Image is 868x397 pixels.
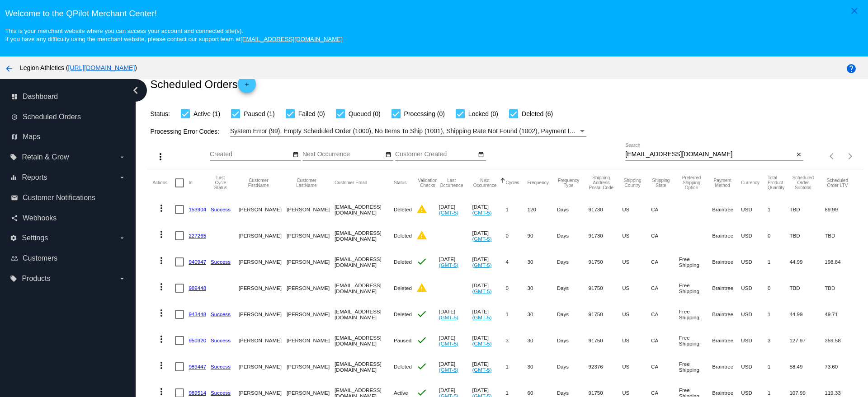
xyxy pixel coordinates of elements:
[712,249,741,275] mat-cell: Braintree
[557,249,589,275] mat-cell: Days
[394,364,412,369] span: Deleted
[10,275,17,282] i: local_offer
[4,63,14,74] mat-icon: arrow_back
[416,256,427,267] mat-icon: check
[189,311,206,317] a: 943448
[23,113,81,121] span: Scheduled Orders
[588,301,622,327] mat-cell: 91750
[241,36,343,42] a: [EMAIL_ADDRESS][DOMAIN_NAME]
[11,89,126,104] a: dashboard Dashboard
[439,262,458,268] a: (GMT-5)
[211,259,231,265] a: Success
[505,249,527,275] mat-cell: 4
[416,361,427,372] mat-icon: check
[230,126,586,137] mat-select: Filter by Processing Error Codes
[768,169,790,196] mat-header-cell: Total Product Quantity
[404,108,445,119] span: Processing (0)
[239,354,287,380] mat-cell: [PERSON_NAME]
[505,354,527,380] mat-cell: 1
[528,196,557,223] mat-cell: 120
[152,169,175,196] mat-header-cell: Actions
[472,178,497,188] button: Change sorting for NextOccurrenceUtc
[11,194,18,201] i: email
[155,151,166,162] mat-icon: more_vert
[849,5,860,16] mat-icon: close
[679,275,712,301] mat-cell: Free Shipping
[239,223,287,249] mat-cell: [PERSON_NAME]
[22,173,47,182] span: Reports
[472,196,505,223] mat-cell: [DATE]
[472,210,491,215] a: (GMT-5)
[416,204,427,215] mat-icon: warning
[472,354,505,380] mat-cell: [DATE]
[588,175,614,190] button: Change sorting for ShippingPostcode
[625,151,794,158] input: Search
[472,314,491,320] a: (GMT-5)
[211,337,231,343] a: Success
[23,214,57,222] span: Webhooks
[394,390,408,396] span: Active
[651,223,679,249] mat-cell: CA
[679,354,712,380] mat-cell: Free Shipping
[298,108,325,119] span: Failed (0)
[239,327,287,354] mat-cell: [PERSON_NAME]
[210,151,291,158] input: Created
[768,301,790,327] mat-cell: 1
[712,223,741,249] mat-cell: Braintree
[472,367,491,373] a: (GMT-5)
[472,288,491,294] a: (GMT-5)
[588,354,622,380] mat-cell: 92376
[335,180,367,186] button: Change sorting for CustomerEmail
[825,178,850,188] button: Change sorting for LifetimeValue
[394,337,411,343] span: Paused
[11,113,18,121] i: update
[679,175,704,190] button: Change sorting for PreferredShippingOption
[505,275,527,301] mat-cell: 0
[712,196,741,223] mat-cell: Braintree
[439,210,458,215] a: (GMT-5)
[741,196,768,223] mat-cell: USD
[22,234,48,242] span: Settings
[335,196,394,223] mat-cell: [EMAIL_ADDRESS][DOMAIN_NAME]
[395,151,476,158] input: Customer Created
[211,206,231,212] a: Success
[505,196,527,223] mat-cell: 1
[651,301,679,327] mat-cell: CA
[789,354,825,380] mat-cell: 58.49
[394,311,412,317] span: Deleted
[156,334,167,345] mat-icon: more_vert
[10,154,17,161] i: local_offer
[189,337,206,343] a: 950320
[349,108,381,119] span: Queued (0)
[789,249,825,275] mat-cell: 44.99
[588,249,622,275] mat-cell: 91750
[118,174,126,181] i: arrow_drop_down
[741,249,768,275] mat-cell: USD
[789,301,825,327] mat-cell: 44.99
[287,178,326,188] button: Change sorting for CustomerLastName
[825,196,858,223] mat-cell: 89.99
[335,223,394,249] mat-cell: [EMAIL_ADDRESS][DOMAIN_NAME]
[335,249,394,275] mat-cell: [EMAIL_ADDRESS][DOMAIN_NAME]
[622,223,651,249] mat-cell: US
[841,147,859,165] button: Next page
[439,327,472,354] mat-cell: [DATE]
[789,175,816,190] button: Change sorting for Subtotal
[156,203,167,214] mat-icon: more_vert
[741,301,768,327] mat-cell: USD
[825,249,858,275] mat-cell: 198.84
[23,93,58,101] span: Dashboard
[789,327,825,354] mat-cell: 127.97
[472,223,505,249] mat-cell: [DATE]
[10,234,17,242] i: settings
[189,180,192,186] button: Change sorting for Id
[528,275,557,301] mat-cell: 30
[712,354,741,380] mat-cell: Braintree
[472,341,491,346] a: (GMT-5)
[439,249,472,275] mat-cell: [DATE]
[622,196,651,223] mat-cell: US
[302,151,384,158] input: Next Occurrence
[712,327,741,354] mat-cell: Braintree
[679,327,712,354] mat-cell: Free Shipping
[394,180,406,186] button: Change sorting for Status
